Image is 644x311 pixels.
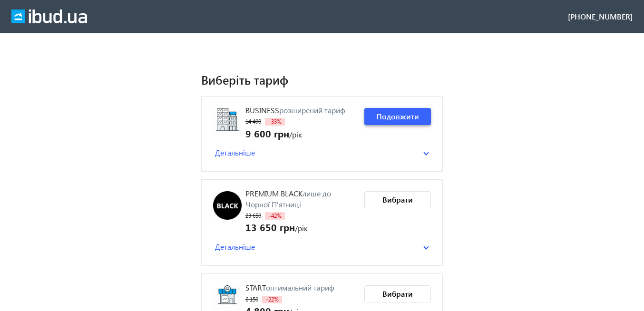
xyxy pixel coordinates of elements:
span: Вибрати [382,289,413,299]
span: оптимальний тариф [266,282,334,292]
span: -42% [265,212,285,220]
span: Business [245,105,279,115]
span: 23 650 [245,212,261,219]
button: Подовжити [364,108,431,125]
span: Start [245,282,266,292]
span: 6 150 [245,296,258,303]
span: Детальніше [215,147,255,158]
span: 13 650 грн [245,220,295,233]
span: розширений тариф [279,105,345,115]
div: /рік [245,126,345,140]
button: Вибрати [364,191,431,208]
img: Business [213,108,242,136]
span: -22% [262,296,282,303]
span: Подовжити [376,111,419,122]
span: 14 400 [245,118,261,125]
span: 9 600 грн [245,126,289,140]
span: Детальніше [215,242,255,252]
div: /рік [245,220,357,233]
span: PREMIUM BLACK [245,188,302,198]
button: Вибрати [364,285,431,302]
img: ibud_full_logo_white.svg [11,10,87,24]
mat-expansion-panel-header: Детальніше [213,240,431,254]
h1: Виберіть тариф [201,71,443,88]
div: [PHONE_NUMBER] [568,11,633,22]
span: Вибрати [382,194,413,205]
span: лише до Чорної П'ятниці [245,188,331,209]
img: PREMIUM BLACK [213,191,242,220]
mat-expansion-panel-header: Детальніше [213,146,431,160]
span: -33% [265,118,285,126]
